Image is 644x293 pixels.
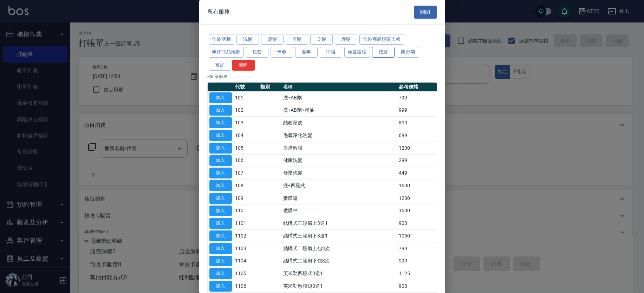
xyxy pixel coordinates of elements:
[397,280,436,293] td: 900
[259,83,281,92] th: 類別
[397,217,436,230] td: 900
[335,34,357,45] button: 護髮
[397,167,436,180] td: 449
[281,217,397,230] td: 結構式三段肩上3送1
[397,180,436,192] td: 1500
[246,47,268,58] button: 包套
[234,255,259,267] td: 1104
[397,230,436,242] td: 1050
[397,204,436,217] td: 1500
[209,256,232,267] button: 加入
[209,193,232,204] button: 加入
[209,92,232,103] button: 加入
[281,267,397,280] td: 芙米勒四段式3送1
[234,204,259,217] td: 110
[397,47,419,58] button: 樂分期
[295,47,318,58] button: 過年
[234,267,259,280] td: 1105
[310,34,333,45] button: 染髮
[234,242,259,255] td: 1103
[281,255,397,267] td: 結構式二段肩下包3次
[234,154,259,167] td: 106
[209,155,232,166] button: 加入
[414,6,437,19] button: 關閉
[209,206,232,216] button: 加入
[372,47,395,58] button: 接髮
[234,129,259,142] td: 104
[209,180,232,191] button: 加入
[397,104,436,117] td: 999
[209,281,232,292] button: 加入
[234,83,259,92] th: 代號
[261,34,284,45] button: 燙髮
[281,230,397,242] td: 結構式三段肩下3送1
[271,47,293,58] button: 卡卷
[234,142,259,154] td: 105
[234,180,259,192] td: 108
[281,280,397,293] td: 芙米勒敷膜短3送1
[281,180,397,192] td: 洗+四段式
[397,91,436,104] td: 799
[234,167,259,180] td: 107
[234,192,259,204] td: 109
[209,47,244,58] button: 年終商品預購
[281,142,397,154] td: 自購敷膜
[397,242,436,255] td: 799
[397,192,436,204] td: 1200
[397,154,436,167] td: 299
[234,230,259,242] td: 1102
[397,267,436,280] td: 1125
[208,8,230,15] span: 所有服務
[281,167,397,180] td: 舒壓洗髮
[344,47,370,58] button: 頭皮護理
[232,60,255,71] button: 清除
[208,73,437,80] p: 386 筆服務
[209,230,232,241] button: 加入
[281,204,397,217] td: 敷膜中
[397,129,436,142] td: 699
[359,34,404,45] button: 年終商品預購入帳
[286,34,308,45] button: 剪髮
[234,91,259,104] td: 101
[234,217,259,230] td: 1101
[234,117,259,129] td: 103
[209,243,232,254] button: 加入
[281,154,397,167] td: 健康洗髮
[397,117,436,129] td: 800
[320,47,342,58] button: 中租
[209,168,232,178] button: 加入
[281,192,397,204] td: 敷膜短
[281,104,397,117] td: 洗+AB劑+精油
[234,104,259,117] td: 102
[209,105,232,116] button: 加入
[209,34,235,45] button: 年終活動
[209,143,232,154] button: 加入
[209,130,232,141] button: 加入
[397,142,436,154] td: 1200
[209,60,231,71] button: 裕富
[234,280,259,293] td: 1106
[281,91,397,104] td: 洗+AB劑
[281,129,397,142] td: 毛囊淨化洗髮
[281,242,397,255] td: 結構式二段肩上包3次
[397,83,436,92] th: 參考價格
[397,255,436,267] td: 999
[209,218,232,229] button: 加入
[281,117,397,129] td: 酷卷頭皮
[236,34,259,45] button: 洗髮
[209,268,232,279] button: 加入
[281,83,397,92] th: 名稱
[209,117,232,128] button: 加入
